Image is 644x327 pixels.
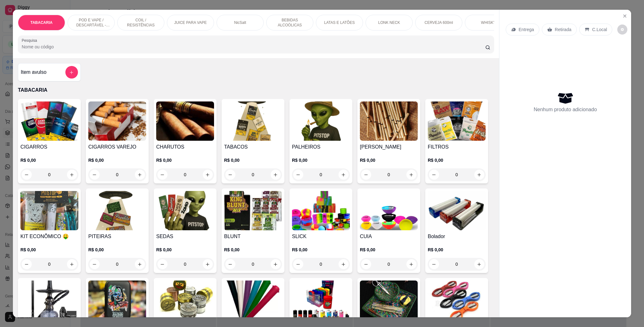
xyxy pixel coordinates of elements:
[88,281,146,320] img: product-image
[592,26,607,33] p: C.Local
[428,281,486,320] img: product-image
[360,143,418,151] h4: [PERSON_NAME]
[360,233,418,240] h4: CUIA
[88,247,146,253] p: R$ 0,00
[18,86,494,94] p: TABACARIA
[88,191,146,230] img: product-image
[360,247,418,253] p: R$ 0,00
[20,281,78,320] img: product-image
[65,66,78,79] button: add-separate-item
[360,157,418,163] p: R$ 0,00
[30,20,52,25] p: TABACARIA
[21,68,47,76] h4: Item avulso
[156,101,214,141] img: product-image
[224,233,282,240] h4: BLUNT
[272,18,308,28] p: BEBIDAS ALCOÓLICAS
[292,143,350,151] h4: PALHEIROS
[224,247,282,253] p: R$ 0,00
[20,101,78,141] img: product-image
[156,247,214,253] p: R$ 0,00
[428,233,486,240] h4: Bolador
[292,157,350,163] p: R$ 0,00
[292,191,350,230] img: product-image
[156,157,214,163] p: R$ 0,00
[428,247,486,253] p: R$ 0,00
[534,106,597,113] p: Nenhum produto adicionado
[425,20,453,25] p: CERVEJA 600ml
[123,18,159,28] p: COIL / RESISTÊNCIAS
[88,101,146,141] img: product-image
[156,233,214,240] h4: SEDAS
[224,101,282,141] img: product-image
[292,281,350,320] img: product-image
[234,20,246,25] p: NicSalt
[224,191,282,230] img: product-image
[20,143,78,151] h4: CIGARROS
[481,20,496,25] p: WHISKY
[555,26,571,33] p: Retirada
[156,281,214,320] img: product-image
[88,157,146,163] p: R$ 0,00
[20,157,78,163] p: R$ 0,00
[428,143,486,151] h4: FILTROS
[156,143,214,151] h4: CHARUTOS
[292,101,350,141] img: product-image
[224,143,282,151] h4: TABACOS
[617,25,627,35] button: decrease-product-quantity
[428,157,486,163] p: R$ 0,00
[156,191,214,230] img: product-image
[22,44,485,50] input: Pesquisa
[519,26,534,33] p: Entrega
[428,101,486,141] img: product-image
[360,191,418,230] img: product-image
[22,38,39,43] label: Pesquisa
[324,20,355,25] p: LATAS E LATÕES
[292,247,350,253] p: R$ 0,00
[174,20,207,25] p: JUICE PARA VAPE
[292,233,350,240] h4: SLICK
[20,233,78,240] h4: KIT ECONÔMICO 🤑
[378,20,400,25] p: LONK NECK
[88,233,146,240] h4: PITEIRAS
[620,11,630,21] button: Close
[360,101,418,141] img: product-image
[224,281,282,320] img: product-image
[224,157,282,163] p: R$ 0,00
[73,18,109,28] p: POD E VAPE / DESCARTÁVEL - RECARREGAVEL
[88,143,146,151] h4: CIGARROS VAREJO
[20,247,78,253] p: R$ 0,00
[428,191,486,230] img: product-image
[360,281,418,320] img: product-image
[20,191,78,230] img: product-image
